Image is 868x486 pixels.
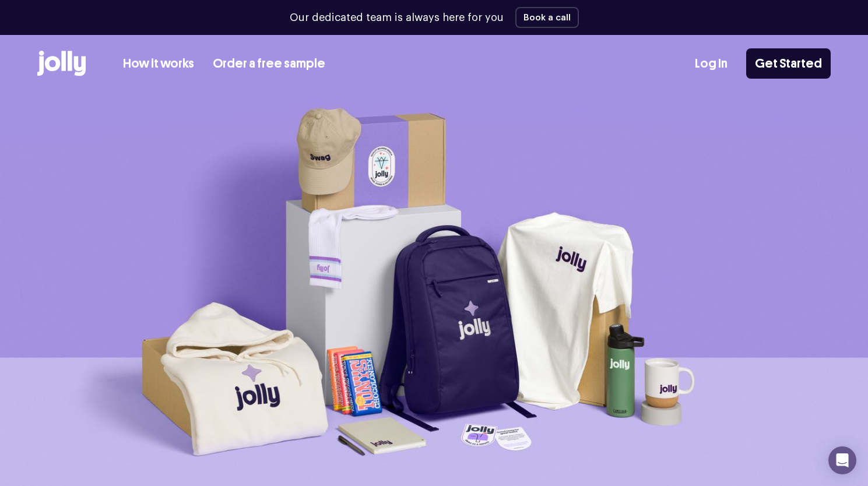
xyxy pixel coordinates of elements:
[123,54,194,73] a: How it works
[515,7,579,28] button: Book a call
[828,446,856,474] div: Open Intercom Messenger
[290,10,504,26] p: Our dedicated team is always here for you
[746,48,831,79] a: Get Started
[695,54,728,73] a: Log In
[213,54,325,73] a: Order a free sample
